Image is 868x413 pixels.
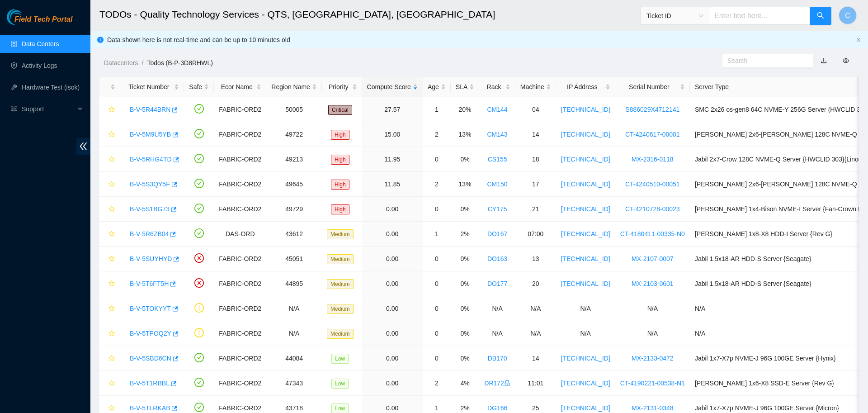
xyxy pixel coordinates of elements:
a: [TECHNICAL_ID] [561,156,610,163]
span: Medium [327,329,354,339]
a: [TECHNICAL_ID] [561,280,610,287]
td: 0.00 [362,296,423,321]
span: Low [331,354,349,364]
td: 1 [423,222,451,247]
a: CM144 [487,106,507,113]
button: star [104,326,115,341]
span: check-circle [194,403,204,412]
a: B-V-5R44BRN [130,106,170,113]
span: star [108,131,115,138]
span: close-circle [194,253,204,263]
span: star [108,330,115,337]
button: star [104,227,115,241]
td: 0 [423,197,451,222]
a: B-V-5T6FT5H [130,280,169,287]
td: 49645 [266,172,322,197]
a: [TECHNICAL_ID] [561,180,610,188]
a: CT-4240510-00051 [625,180,680,188]
button: star [104,102,115,117]
td: 11:01 [515,371,556,396]
a: B-V-5SBD6CN [130,355,171,362]
td: N/A [515,321,556,346]
span: check-circle [194,353,204,362]
td: 0% [451,247,479,271]
span: check-circle [194,154,204,163]
button: star [104,376,115,390]
span: High [331,204,349,214]
td: FABRIC-ORD2 [214,321,266,346]
a: CS155 [488,156,507,163]
a: CT-4190221-00538-N1 [620,380,685,387]
a: DO163 [487,255,507,262]
span: star [108,206,115,213]
td: N/A [515,296,556,321]
input: Enter text here... [709,7,810,25]
span: lock [504,380,510,386]
td: 0% [451,271,479,296]
input: Search [727,56,801,66]
a: CT-4180411-00335-N0 [620,230,685,237]
button: star [104,252,115,266]
td: N/A [479,321,515,346]
span: star [108,280,115,288]
span: star [108,380,115,387]
button: star [104,351,115,366]
button: C [839,6,857,24]
span: Critical [328,105,352,115]
td: N/A [615,296,690,321]
a: MX-2103-0601 [632,280,674,287]
td: 0 [423,296,451,321]
td: 0.00 [362,247,423,271]
td: 0.00 [362,346,423,371]
span: Medium [327,279,354,289]
button: star [104,127,115,142]
td: 49729 [266,197,322,222]
a: [TECHNICAL_ID] [561,404,610,412]
a: Data Centers [22,40,59,47]
span: check-circle [194,378,204,387]
span: Medium [327,304,354,314]
td: 0% [451,197,479,222]
td: 18 [515,147,556,172]
a: [TECHNICAL_ID] [561,205,610,213]
span: star [108,256,115,263]
a: CM150 [487,180,507,188]
span: Field Tech Portal [14,15,72,24]
span: star [108,405,115,412]
td: 49213 [266,147,322,172]
td: N/A [479,296,515,321]
td: FABRIC-ORD2 [214,296,266,321]
a: B-V-5RHG4TD [130,156,172,163]
td: 2 [423,371,451,396]
a: MX-2107-0007 [632,255,674,262]
td: 49722 [266,122,322,147]
td: 13% [451,172,479,197]
td: 0.00 [362,321,423,346]
a: [TECHNICAL_ID] [561,380,610,387]
a: DO167 [487,230,507,237]
td: 0% [451,346,479,371]
a: [TECHNICAL_ID] [561,255,610,262]
td: FABRIC-ORD2 [214,247,266,271]
button: search [810,7,831,25]
td: 43612 [266,222,322,247]
td: 47343 [266,371,322,396]
span: check-circle [194,228,204,238]
a: Hardware Test (isok) [22,84,80,91]
td: 2 [423,172,451,197]
td: 0 [423,346,451,371]
td: 0 [423,147,451,172]
span: star [108,355,115,362]
td: 0% [451,296,479,321]
a: CT-4210728-00023 [625,205,680,213]
td: N/A [266,321,322,346]
td: FABRIC-ORD2 [214,271,266,296]
a: MX-2131-0348 [632,404,674,412]
td: N/A [615,321,690,346]
a: CY175 [488,205,507,213]
td: FABRIC-ORD2 [214,122,266,147]
a: B-V-5M9U5YB [130,131,171,138]
span: check-circle [194,179,204,188]
a: DB170 [488,355,507,362]
td: 13 [515,247,556,271]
